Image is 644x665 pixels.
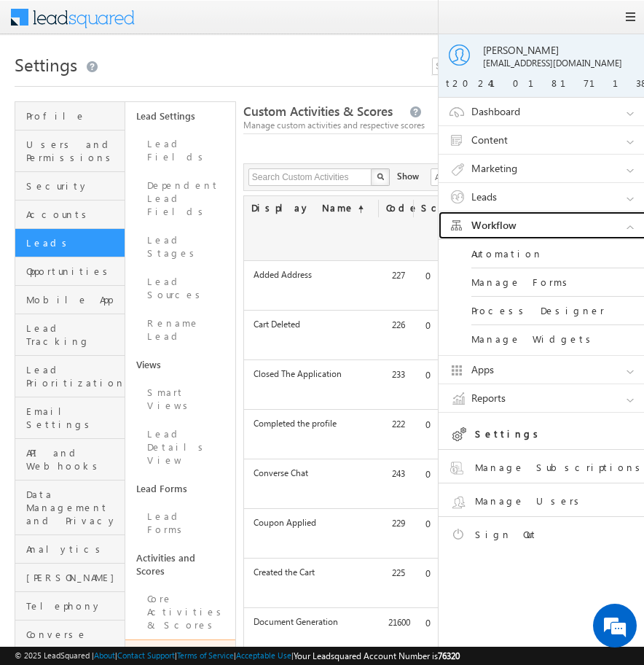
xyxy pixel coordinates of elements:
span: 76320 [438,650,460,661]
label: Cart Deleted [254,319,374,330]
label: Document Generation [254,616,374,627]
a: Active [431,168,505,186]
div: Display Name [244,196,379,221]
div: 0 [416,318,451,338]
span: Opportunities [26,265,121,278]
span: Converse [26,628,121,641]
a: Lead Prioritization [15,356,125,397]
div: Minimize live chat window [239,7,274,42]
div: 225 [381,566,416,586]
a: Lead Forms [125,502,235,544]
a: About [94,650,115,660]
span: [PERSON_NAME] [26,571,121,584]
div: 222 [381,417,416,437]
span: Telephony [26,599,121,612]
a: Lead Fields [125,130,235,171]
a: Leads [15,229,125,257]
div: 226 [381,318,416,338]
a: Data Management and Privacy [15,481,125,535]
a: Smart Views [125,378,235,420]
div: 0 [416,516,451,537]
span: Leads [26,236,121,249]
span: Lead Tracking [26,322,121,348]
em: Start Chat [198,449,264,469]
label: Coupon Applied [254,517,374,528]
span: Active [431,171,500,184]
a: Analytics [15,535,125,564]
label: Completed the profile [254,418,374,429]
span: Settings [15,52,77,76]
span: Your Leadsquared Account Number is [294,650,460,661]
a: Security [15,172,125,201]
span: Users and Permissions [26,138,121,164]
label: Created the Cart [254,567,374,577]
div: 0 [416,367,451,388]
a: Profile [15,102,125,131]
label: Added Address [254,269,374,280]
span: © 2025 LeadSquared | | | | | [15,649,460,663]
a: Email Settings [15,397,125,439]
span: API and Webhooks [26,446,121,472]
div: [PERSON_NAME] [483,44,636,57]
div: 0 [416,417,451,437]
span: Mobile App [26,293,121,306]
span: Analytics [26,542,121,556]
div: Show [397,168,419,183]
div: 0 [416,615,451,636]
a: Lead Sources [125,268,235,309]
div: [EMAIL_ADDRESS][DOMAIN_NAME] [483,57,636,70]
div: 243 [381,467,416,487]
a: Lead Stages [125,226,235,268]
a: Lead Forms [125,475,235,502]
div: 233 [381,367,416,388]
a: API and Webhooks [15,439,125,481]
span: Security [26,179,121,192]
a: Core Activities & Scores [125,585,235,639]
textarea: Type your message and hit 'Enter' [19,135,266,437]
a: [PERSON_NAME] [15,564,125,592]
input: Search Settings [432,58,629,75]
div: 0 [416,268,451,289]
div: 227 [381,268,416,289]
a: Lead Details View [125,420,235,475]
img: d_60004797649_company_0_60004797649 [25,77,61,96]
a: Mobile App [15,286,125,314]
span: Data Management and Privacy [26,488,121,527]
div: t20241018171138 [446,77,637,90]
label: Converse Chat [254,467,374,478]
a: Converse [15,621,125,649]
div: Manage custom activities and respective scores [243,119,629,132]
div: Chat with us now [76,77,245,96]
a: Users and Permissions [15,131,125,172]
label: Closed The Application [254,368,374,379]
div: Code [379,196,414,221]
a: Views [125,351,235,378]
a: Activities and Scores [125,544,235,585]
a: Accounts [15,201,125,229]
a: Lead Tracking [15,314,125,356]
span: Email Settings [26,405,121,431]
a: Contact Support [117,650,175,660]
span: Lead Prioritization [26,363,121,389]
a: Rename Lead [125,309,235,351]
span: Custom Activities & Scores [243,103,393,120]
a: Terms of Service [177,650,234,660]
div: 0 [416,566,451,586]
div: 21600 [381,615,416,636]
a: Telephony [15,592,125,621]
img: Search [377,173,384,180]
a: Dependent Lead Fields [125,171,235,226]
div: Score [414,196,449,221]
a: Lead Settings [125,102,235,130]
div: 229 [381,516,416,537]
div: 0 [416,467,451,487]
span: Profile [26,109,121,122]
a: Opportunities [15,257,125,286]
a: Acceptable Use [236,650,291,660]
span: Accounts [26,208,121,221]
